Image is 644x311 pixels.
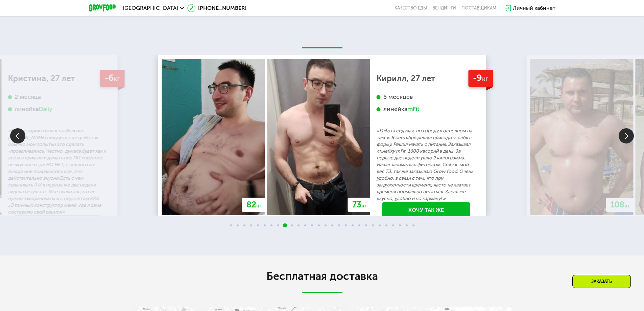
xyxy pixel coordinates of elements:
div: mFit [407,105,419,113]
span: кг [482,75,488,83]
div: Daily [39,105,53,113]
span: кг [114,75,120,83]
span: кг [625,202,630,209]
div: поставщикам [461,5,496,11]
span: [GEOGRAPHIC_DATA] [123,5,178,11]
a: Качество еды [395,5,427,11]
div: Кристина, 27 лет [8,75,108,82]
h2: Бесплатная доставка [133,269,511,283]
img: Slide left [10,128,25,143]
img: Slide right [619,128,634,143]
span: кг [256,202,262,209]
a: [PHONE_NUMBER] [187,4,246,12]
div: 73 [348,198,371,212]
div: -6 [100,70,124,87]
p: «Работа сидячая, по городу в основном на такси. В сентябре решил приводить себя в форму. Решил на... [377,128,476,202]
a: Хочу так же [14,216,102,231]
div: Заказать [572,275,631,288]
span: кг [361,202,367,209]
div: Личный кабинет [513,4,555,12]
div: Кирилл, 27 лет [377,75,476,82]
div: -9 [468,70,493,87]
div: линейка [377,105,476,113]
div: линейка [8,105,108,113]
a: Хочу так же [382,202,470,217]
div: 82 [242,198,266,212]
a: Вендинги [432,5,456,11]
p: «Моя история началась в феврале .[PERSON_NAME] похудеть к лету .Но как обычно мои попытки это сде... [8,128,108,216]
div: 108 [606,198,635,212]
div: 2 месяца [8,93,108,101]
div: 5 месяцев [377,93,476,101]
